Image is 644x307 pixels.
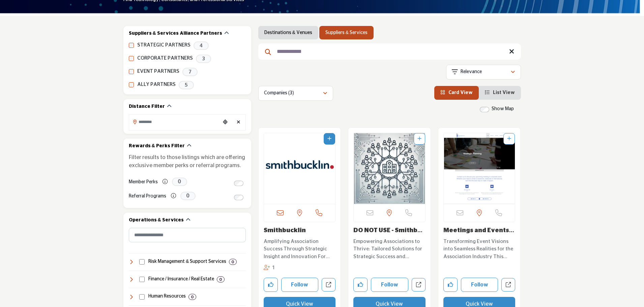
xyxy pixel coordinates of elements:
p: Companies (3) [264,90,294,97]
span: List View [493,90,515,95]
h3: DO NOT USE - Smithbucklin [353,227,426,235]
span: Card View [448,90,473,95]
h4: Risk Management & Support Services: Services for cancellation insurance and transportation soluti... [148,258,226,265]
a: Amplifying Association Success Through Strategic Insight and Innovation For over seven decades, t... [264,236,336,261]
span: 1 [272,265,275,270]
input: Search Keyword [258,43,521,60]
a: Open Listing in new tab [354,133,425,204]
a: Add To List [417,136,421,141]
span: 0 [172,178,187,186]
input: CORPORATE PARTNERS checkbox [129,56,134,61]
a: DO NOT USE - Smithbu... [353,227,422,241]
input: Select Risk Management & Support Services checkbox [139,259,145,265]
a: View Card [440,90,473,95]
a: Smithbucklin [264,227,306,234]
input: Switch to Member Perks [234,181,243,186]
button: Like company [353,278,368,292]
a: Add To List [327,136,331,141]
a: Transforming Event Visions into Seamless Realities for the Association Industry This esteemed com... [443,236,516,261]
p: Empowering Associations to Thrive: Tailored Solutions for Strategic Success and Sustainable Impac... [353,238,426,261]
p: Transforming Event Visions into Seamless Realities for the Association Industry This esteemed com... [443,238,516,261]
a: Open smithbucklin in new tab [322,278,335,292]
div: Clear search location [234,115,244,130]
span: 3 [196,55,211,63]
span: 7 [182,68,198,76]
button: Relevance [446,65,521,80]
a: Destinations & Venues [264,29,312,36]
a: Open meetings-and-events-usa in new tab [501,278,515,292]
button: Like company [264,278,278,292]
img: Meetings and Events USA [444,133,515,204]
h3: Smithbucklin [264,227,336,235]
p: Relevance [461,69,482,75]
span: 5 [179,81,194,89]
input: STRATEGIC PARTNERS checkbox [129,43,134,48]
b: 0 [191,295,194,299]
b: 0 [219,277,222,282]
label: STRATEGIC PARTNERS [137,41,191,49]
h4: Finance / Insurance / Real Estate: Financial management, accounting, insurance, banking, payroll,... [148,276,214,283]
div: 0 Results For Finance / Insurance / Real Estate [217,276,225,282]
button: Follow [461,278,498,292]
label: Show Map [492,105,514,113]
div: Followers [264,264,275,272]
img: DO NOT USE - Smithbucklin [354,133,425,204]
div: Choose your current location [220,115,230,130]
input: Switch to Referral Programs [234,195,243,200]
p: Amplifying Association Success Through Strategic Insight and Innovation For over seven decades, t... [264,238,336,261]
div: 0 Results For Risk Management & Support Services [229,259,237,265]
div: 0 Results For Human Resources [188,294,196,300]
h4: Human Resources: Services and solutions for employee management, benefits, recruiting, compliance... [148,293,186,300]
button: Follow [281,278,319,292]
a: Open Listing in new tab [444,133,515,204]
h2: Suppliers & Services Alliance Partners [129,30,222,37]
label: Referral Programs [129,190,166,202]
a: Open Listing in new tab [264,133,335,204]
input: Select Human Resources checkbox [139,294,145,300]
span: 4 [194,41,209,50]
a: Suppliers & Services [325,29,368,36]
button: Follow [371,278,408,292]
label: ALLY PARTNERS [137,81,176,89]
h3: Meetings and Events USA [443,227,516,235]
li: List View [479,86,521,100]
h2: Operations & Services [129,217,184,224]
p: Filter results to those listings which are offering exclusive member perks or referral programs. [129,153,246,170]
img: Smithbucklin [264,133,335,204]
label: EVENT PARTNERS [137,68,179,75]
input: Search Category [129,228,246,242]
span: 0 [180,192,196,200]
a: View List [485,90,515,95]
h2: Rewards & Perks Filter [129,143,185,150]
button: Companies (3) [258,86,333,101]
input: Search Location [129,115,220,128]
label: Member Perks [129,176,158,188]
input: ALLY PARTNERS checkbox [129,82,134,87]
label: CORPORATE PARTNERS [137,55,193,62]
button: Like company [443,278,458,292]
h2: Distance Filter [129,103,165,110]
a: Empowering Associations to Thrive: Tailored Solutions for Strategic Success and Sustainable Impac... [353,236,426,261]
input: Select Finance / Insurance / Real Estate checkbox [139,277,145,282]
li: Card View [434,86,479,100]
input: EVENT PARTNERS checkbox [129,69,134,74]
a: Open do-not-use-smithbucklin in new tab [412,278,426,292]
a: Meetings and Events ... [443,227,514,241]
b: 0 [232,259,234,264]
a: Add To List [507,136,511,141]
